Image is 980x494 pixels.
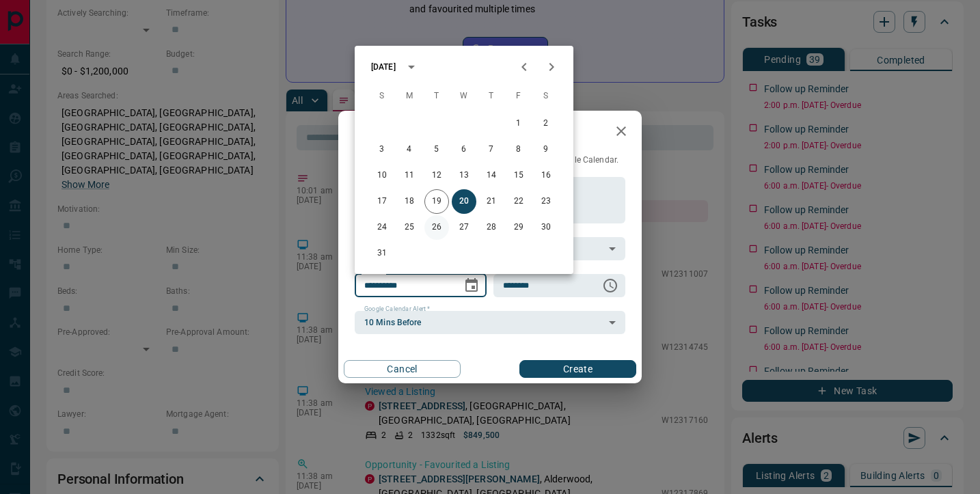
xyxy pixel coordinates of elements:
label: Time [503,268,521,277]
button: Previous month [511,53,538,81]
button: Cancel [344,360,461,378]
button: 27 [452,215,476,240]
button: 20 [452,189,476,214]
span: Monday [397,83,422,110]
button: Choose time, selected time is 6:00 AM [597,272,624,299]
label: Date [364,268,381,277]
button: 11 [397,163,422,188]
button: 8 [506,137,531,162]
button: 23 [534,189,558,214]
button: 13 [452,163,476,188]
button: 1 [506,111,531,136]
button: 7 [479,137,504,162]
h2: New Task [338,111,431,154]
button: 28 [479,215,504,240]
button: 31 [370,241,394,266]
button: 19 [424,189,449,214]
button: 21 [479,189,504,214]
button: 10 [370,163,394,188]
button: 12 [424,163,449,188]
button: 18 [397,189,422,214]
button: 24 [370,215,394,240]
span: Friday [506,83,531,110]
button: 17 [370,189,394,214]
button: 5 [424,137,449,162]
label: Google Calendar Alert [364,305,430,314]
span: Wednesday [452,83,476,110]
button: 4 [397,137,422,162]
span: Saturday [534,83,558,110]
div: 10 Mins Before [355,311,625,334]
button: Choose date, selected date is Aug 20, 2025 [458,272,485,299]
span: Thursday [479,83,504,110]
button: Create [519,360,636,378]
div: [DATE] [371,61,396,73]
button: 9 [534,137,558,162]
button: 2 [534,111,558,136]
button: 22 [506,189,531,214]
button: 29 [506,215,531,240]
button: Next month [538,53,565,81]
button: 16 [534,163,558,188]
button: 14 [479,163,504,188]
button: calendar view is open, switch to year view [400,55,423,79]
button: 6 [452,137,476,162]
span: Sunday [370,83,394,110]
button: 26 [424,215,449,240]
span: Tuesday [424,83,449,110]
button: 3 [370,137,394,162]
button: 25 [397,215,422,240]
button: 30 [534,215,558,240]
button: 15 [506,163,531,188]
